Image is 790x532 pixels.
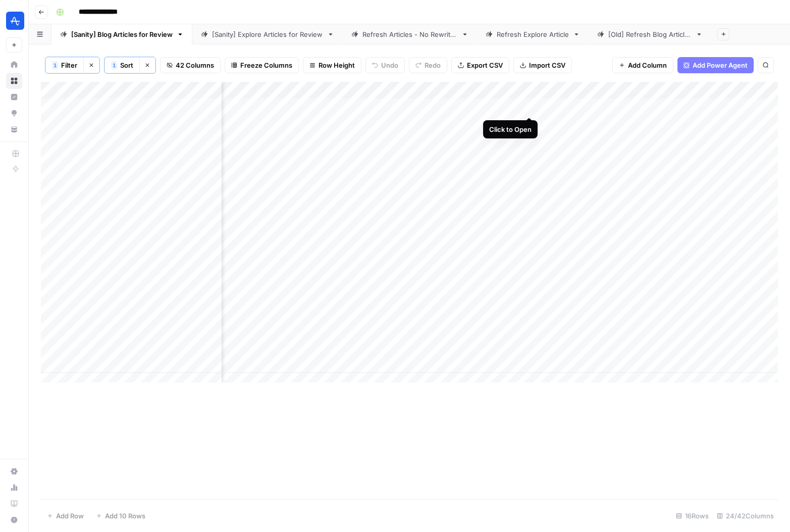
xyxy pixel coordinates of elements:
span: 42 Columns [176,60,214,70]
button: Undo [365,57,405,73]
div: Click to Open [489,124,532,134]
span: Row Height [319,60,355,70]
button: Add Column [612,57,673,73]
a: [Sanity] Explore Articles for Review [192,24,343,44]
button: Help + Support [6,512,22,528]
div: [Old] Refresh Blog Articles [608,29,692,39]
span: Add 10 Rows [105,511,145,521]
a: Settings [6,463,22,479]
div: 24/42 Columns [713,508,778,524]
a: Learning Hub [6,496,22,512]
div: 16 Rows [672,508,713,524]
a: Usage [6,479,22,496]
button: Redo [409,57,447,73]
a: Refresh Articles - No Rewrites [343,24,477,44]
button: Import CSV [513,57,572,73]
div: 1 [52,61,58,69]
button: Add Row [41,508,90,524]
span: 1 [54,61,57,69]
a: [Sanity] Blog Articles for Review [51,24,192,44]
span: Undo [381,60,398,70]
button: Add Power Agent [677,57,754,73]
button: 1Filter [45,57,83,73]
div: 1 [111,61,117,69]
button: 42 Columns [160,57,221,73]
span: Export CSV [467,60,503,70]
button: Freeze Columns [225,57,299,73]
span: Sort [120,60,133,70]
span: Filter [61,60,77,70]
a: Home [6,57,22,73]
a: Opportunities [6,105,22,121]
div: [Sanity] Explore Articles for Review [212,29,323,39]
span: Freeze Columns [240,60,292,70]
a: Refresh Explore Article [477,24,589,44]
span: 1 [113,61,116,69]
a: [Old] Refresh Blog Articles [589,24,711,44]
span: Redo [425,60,441,70]
button: Workspace: Amplitude [6,8,22,33]
div: Refresh Articles - No Rewrites [362,29,457,39]
div: [Sanity] Blog Articles for Review [71,29,173,39]
button: 1Sort [104,57,139,73]
span: Add Power Agent [693,60,748,70]
img: Amplitude Logo [6,12,24,30]
button: Add 10 Rows [90,508,151,524]
button: Row Height [303,57,361,73]
div: Refresh Explore Article [497,29,569,39]
button: Export CSV [451,57,509,73]
a: Your Data [6,121,22,137]
a: Insights [6,89,22,105]
span: Import CSV [529,60,565,70]
span: Add Row [56,511,84,521]
a: Browse [6,73,22,89]
span: Add Column [628,60,667,70]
